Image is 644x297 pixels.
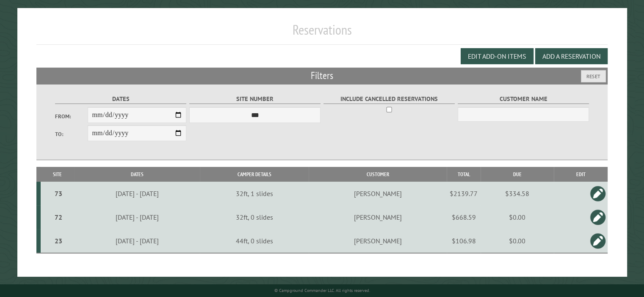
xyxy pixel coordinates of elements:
td: 44ft, 0 slides [200,229,309,253]
td: $106.98 [447,229,481,253]
div: 72 [44,213,73,221]
th: Due [481,167,554,182]
div: 73 [44,189,73,198]
label: To: [55,130,88,138]
button: Reset [581,70,606,82]
td: $334.58 [481,182,554,205]
td: 32ft, 1 slides [200,182,309,205]
th: Site [41,167,75,182]
button: Edit Add-on Items [461,48,533,64]
div: [DATE] - [DATE] [76,189,199,198]
td: $0.00 [481,229,554,253]
div: [DATE] - [DATE] [76,237,199,245]
h1: Reservations [36,22,608,45]
th: Total [447,167,481,182]
label: Dates [55,94,187,104]
label: Site Number [189,94,321,104]
label: Include Cancelled Reservations [323,94,455,104]
td: $668.59 [447,205,481,229]
td: 32ft, 0 slides [200,205,309,229]
td: [PERSON_NAME] [309,229,447,253]
button: Add a Reservation [535,48,608,64]
label: From: [55,112,88,120]
label: Customer Name [458,94,589,104]
small: © Campground Commander LLC. All rights reserved. [274,288,370,293]
div: [DATE] - [DATE] [76,213,199,221]
th: Edit [554,167,608,182]
td: $0.00 [481,205,554,229]
th: Dates [75,167,200,182]
td: [PERSON_NAME] [309,182,447,205]
td: [PERSON_NAME] [309,205,447,229]
div: 23 [44,237,73,245]
th: Camper Details [200,167,309,182]
td: $2139.77 [447,182,481,205]
h2: Filters [36,68,608,84]
th: Customer [309,167,447,182]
